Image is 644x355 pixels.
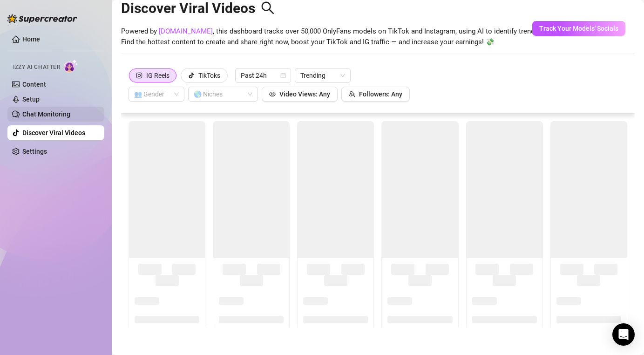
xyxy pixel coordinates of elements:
[262,87,338,102] button: Video Views: Any
[22,35,40,43] a: Home
[198,68,220,82] div: TikToks
[22,148,47,155] a: Settings
[159,27,213,35] a: [DOMAIN_NAME]
[121,26,540,48] span: Powered by , this dashboard tracks over 50,000 OnlyFans models on TikTok and Instagram, using AI ...
[300,68,345,82] span: Trending
[64,59,78,73] img: AI Chatter
[22,81,46,88] a: Content
[359,90,402,98] span: Followers: Any
[22,129,85,137] a: Discover Viral Videos
[269,91,276,97] span: eye
[13,63,60,72] span: Izzy AI Chatter
[7,14,77,23] img: logo-BBDzfeDw.svg
[349,91,355,97] span: team
[188,72,195,79] span: tik-tok
[136,72,142,79] span: instagram
[539,25,618,32] span: Track Your Models' Socials
[22,96,40,103] a: Setup
[341,87,410,102] button: Followers: Any
[612,323,635,346] div: Open Intercom Messenger
[146,68,169,82] div: IG Reels
[532,21,625,36] button: Track Your Models' Socials
[261,1,275,15] span: search
[279,90,330,98] span: Video Views: Any
[241,68,285,82] span: Past 24h
[22,110,70,118] a: Chat Monitoring
[280,73,286,78] span: calendar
